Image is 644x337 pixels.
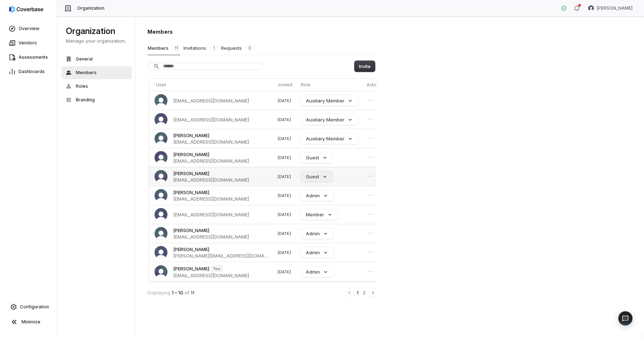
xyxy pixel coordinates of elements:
button: Admin [301,247,333,258]
a: Dashboards [1,65,55,78]
button: Admin [301,266,333,277]
img: 's logo [155,113,167,126]
button: Open menu [367,229,375,237]
span: [DATE] [278,117,291,122]
img: Paula Sarmiento [155,189,167,202]
button: Admin [301,190,333,201]
button: Auxiliary Member [301,114,358,125]
button: Open menu [367,153,375,162]
span: 11 [191,290,194,295]
span: 1 – 10 [172,290,183,295]
button: Members [147,41,180,55]
img: 's logo [155,94,167,107]
button: Invite [355,61,375,72]
span: Minimize [21,319,40,325]
img: Michael Costigan [155,170,167,183]
span: Roles [76,83,88,89]
span: Dashboards [19,69,45,74]
button: Auxiliary Member [301,133,358,144]
span: [EMAIL_ADDRESS][DOMAIN_NAME] [173,177,249,183]
span: [EMAIL_ADDRESS][DOMAIN_NAME] [173,211,249,218]
button: Open menu [367,115,375,124]
span: Configuration [20,304,49,310]
button: Admin [301,228,333,239]
span: [PERSON_NAME] [597,5,633,11]
span: [PERSON_NAME] [173,246,209,252]
button: Guest [301,171,333,182]
span: [EMAIL_ADDRESS][DOMAIN_NAME] [173,196,249,202]
span: [PERSON_NAME] [173,132,209,139]
button: Invitations [183,41,218,55]
button: Guest [301,152,333,163]
h1: Organization [66,25,127,37]
button: Open menu [367,96,375,105]
button: Open menu [367,191,375,199]
span: [EMAIL_ADDRESS][DOMAIN_NAME] [173,139,249,145]
button: Open menu [367,172,375,180]
span: [PERSON_NAME] [173,265,209,272]
span: You [211,265,223,272]
span: Vendors [19,40,37,46]
span: [DATE] [278,193,291,198]
button: Branding [62,93,132,106]
h1: Members [147,28,376,35]
span: of [185,290,189,295]
span: [DATE] [278,231,291,236]
span: [DATE] [278,269,291,274]
a: Overview [1,22,55,35]
span: [PERSON_NAME][EMAIL_ADDRESS][DOMAIN_NAME] [173,252,269,259]
img: Chris Morgan avatar [588,5,594,11]
button: Minimize [3,315,54,329]
img: logo-D7KZi-bG.svg [9,6,43,13]
button: Auxiliary Member [301,95,358,106]
img: Jeffrey Lee [155,132,167,145]
button: Next [369,289,376,296]
span: General [76,56,93,62]
span: [DATE] [278,250,291,255]
button: 1 [356,289,359,297]
button: Open menu [367,267,375,276]
span: 11 [173,45,180,51]
span: [PERSON_NAME] [173,151,209,158]
img: 's logo [155,208,167,221]
span: Displaying [147,290,170,295]
span: [PERSON_NAME] [173,227,209,234]
button: Open menu [367,134,375,143]
a: Assessments [1,51,55,64]
span: Assessments [19,54,48,60]
span: [PERSON_NAME] [173,170,209,177]
span: Overview [19,26,39,32]
th: Actions [364,79,388,91]
th: Role [298,79,364,91]
span: [DATE] [278,98,291,103]
button: Roles [62,80,132,93]
span: [EMAIL_ADDRESS][DOMAIN_NAME] [173,234,249,240]
a: Configuration [3,300,54,313]
button: Members [62,66,132,79]
span: Organization [77,5,104,11]
button: Chris Morgan avatar[PERSON_NAME] [584,3,637,14]
th: Joined [275,79,298,91]
span: [DATE] [278,212,291,217]
span: [DATE] [278,174,291,179]
span: [EMAIL_ADDRESS][DOMAIN_NAME] [173,272,249,279]
p: Manage your organization. [66,38,127,44]
span: [EMAIL_ADDRESS][DOMAIN_NAME] [173,97,249,104]
button: 2 [362,289,366,297]
span: [EMAIL_ADDRESS][DOMAIN_NAME] [173,158,249,164]
span: [DATE] [278,155,291,160]
button: Member [301,209,338,220]
button: Open menu [367,210,375,218]
a: Vendors [1,37,55,49]
span: 1 [210,45,218,51]
span: [EMAIL_ADDRESS][DOMAIN_NAME] [173,116,249,123]
img: Angela Anderson [155,246,167,259]
span: [PERSON_NAME] [173,189,209,196]
img: Chris Morgan [155,265,167,278]
button: General [62,53,132,66]
input: Search [149,63,262,69]
button: Open menu [367,248,375,256]
button: Requests [221,41,254,55]
span: 0 [246,45,253,51]
span: Members [76,70,97,76]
